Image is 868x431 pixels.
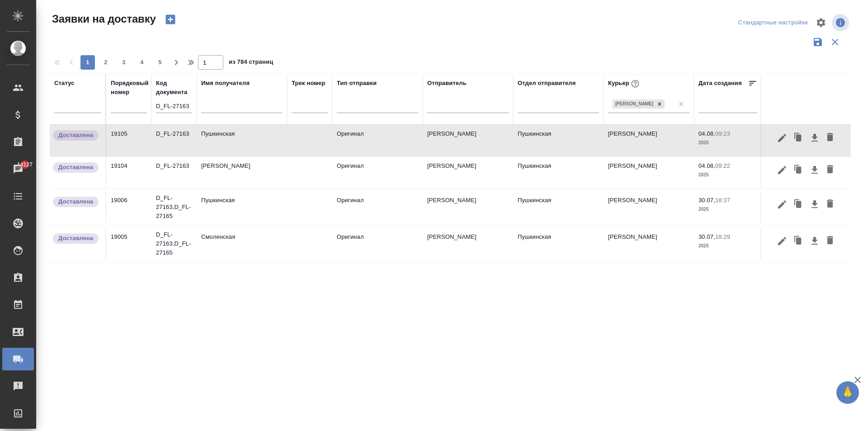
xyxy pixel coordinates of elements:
span: Посмотреть информацию [832,14,851,31]
td: Оригинал [332,191,423,223]
button: Клонировать [790,196,807,213]
td: D_FL-27163 [151,125,197,156]
td: Пушкинская [513,125,604,156]
button: Сбросить фильтры [826,33,844,51]
button: 3 [117,55,131,70]
div: split button [736,16,810,30]
td: D_FL-27163,D_FL-27165 [151,226,197,262]
td: 19104 [106,157,151,189]
span: Настроить таблицу [810,12,832,33]
div: Порядковый номер [111,79,149,97]
p: 2025 [698,138,757,147]
span: 3 [117,58,131,67]
button: Скачать [807,129,822,147]
td: [PERSON_NAME] [423,125,513,156]
span: 🙏 [840,383,855,402]
button: Клонировать [790,129,807,147]
button: Редактировать [774,161,790,179]
button: Скачать [807,196,822,213]
span: Заявки на доставку [50,12,156,26]
div: [PERSON_NAME] [613,99,655,109]
td: 19005 [106,228,151,260]
td: Пушкинская [513,191,604,223]
td: [PERSON_NAME] [197,157,287,189]
p: 2025 [698,171,757,180]
button: Удалить [822,161,838,179]
td: D_FL-27163 [151,157,197,189]
div: Трек номер [292,79,325,88]
p: 09:23 [715,130,730,137]
div: Документы доставлены, фактическая дата доставки проставиться автоматически [52,232,101,245]
button: Удалить [822,196,838,213]
button: Скачать [807,232,822,250]
button: Удалить [822,129,838,147]
td: Пушкинская [513,157,604,189]
td: 19105 [106,125,151,156]
div: Отправитель [427,79,467,88]
div: Тип отправки [337,79,377,88]
button: Сохранить фильтры [809,33,826,51]
div: Балакирева Арина [612,99,665,110]
div: Статус [54,79,75,88]
p: 04.08, [698,162,715,169]
button: 2 [99,55,113,70]
button: Скачать [807,161,822,179]
button: Редактировать [774,129,790,147]
td: Смоленская [197,228,287,260]
p: Доставлена [58,234,93,243]
td: [PERSON_NAME] [604,157,694,189]
button: Редактировать [774,196,790,213]
div: Имя получателя [201,79,250,88]
td: Оригинал [332,125,423,156]
td: [PERSON_NAME] [423,157,513,189]
p: 2025 [698,205,757,214]
td: 19006 [106,191,151,223]
button: Клонировать [790,161,807,179]
td: [PERSON_NAME] [423,228,513,260]
p: 2025 [698,242,757,251]
button: Редактировать [774,232,790,250]
p: 18:37 [715,197,730,204]
td: [PERSON_NAME] [604,191,694,223]
span: из 784 страниц [229,57,273,70]
td: Оригинал [332,157,423,189]
button: 5 [153,55,167,70]
a: 14127 [2,158,34,180]
td: Пушкинская [197,125,287,156]
button: Удалить [822,232,838,250]
p: Доставлена [58,197,93,206]
div: Документы доставлены, фактическая дата доставки проставиться автоматически [52,129,101,142]
p: 09:22 [715,162,730,169]
td: Оригинал [332,228,423,260]
p: 18:29 [715,233,730,240]
p: 30.07, [698,197,715,204]
td: [PERSON_NAME] [604,125,694,156]
div: Курьер [608,78,641,90]
div: Отдел отправителя [518,79,576,88]
span: 14127 [12,160,38,169]
span: 2 [99,58,113,67]
div: Документы доставлены, фактическая дата доставки проставиться автоматически [52,161,101,174]
td: D_FL-27163,D_FL-27165 [151,189,197,225]
button: Создать [160,12,181,27]
button: 4 [135,55,149,70]
button: Клонировать [790,232,807,250]
div: Дата создания [698,79,742,88]
div: Документы доставлены, фактическая дата доставки проставиться автоматически [52,196,101,208]
td: [PERSON_NAME] [604,228,694,260]
p: Доставлена [58,163,93,172]
button: При выборе курьера статус заявки автоматически поменяется на «Принята» [629,78,641,90]
div: Код документа [156,79,192,97]
td: [PERSON_NAME] [423,191,513,223]
p: 04.08, [698,130,715,137]
span: 4 [135,58,149,67]
p: Доставлена [58,131,93,140]
p: 30.07, [698,233,715,240]
td: Пушкинская [197,191,287,223]
span: 5 [153,58,167,67]
td: Пушкинская [513,228,604,260]
button: 🙏 [836,381,859,404]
